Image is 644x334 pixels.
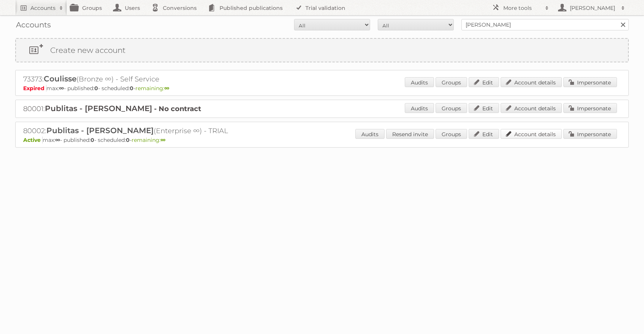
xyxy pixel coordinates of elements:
strong: ∞ [161,137,165,143]
a: Groups [436,129,467,139]
span: Active [23,137,43,143]
a: Account details [501,77,562,87]
a: Create new account [16,39,628,62]
h2: Accounts [30,4,56,12]
h2: More tools [503,4,541,12]
a: Impersonate [563,77,617,87]
h2: 80002: (Enterprise ∞) - TRIAL [23,126,289,136]
a: Groups [436,77,467,87]
a: Account details [501,129,562,139]
strong: 0 [130,85,134,92]
a: 80001:Publitas - [PERSON_NAME] - No contract [23,105,201,113]
a: Impersonate [563,103,617,113]
span: Expired [23,85,46,92]
strong: 0 [94,85,98,92]
strong: ∞ [55,137,60,143]
a: Resend invite [386,129,434,139]
a: Impersonate [563,129,617,139]
span: remaining: [135,85,169,92]
strong: 0 [126,137,130,143]
p: max: - published: - scheduled: - [23,137,621,143]
h2: [PERSON_NAME] [568,4,617,12]
a: Edit [469,103,499,113]
strong: ∞ [164,85,169,92]
span: Publitas - [PERSON_NAME] [45,104,152,113]
a: Audits [405,103,434,113]
a: Audits [355,129,385,139]
span: remaining: [132,137,165,143]
a: Edit [469,129,499,139]
a: Audits [405,77,434,87]
span: Publitas - [PERSON_NAME] [46,126,154,135]
strong: - No contract [154,105,201,113]
h2: 73373: (Bronze ∞) - Self Service [23,74,289,84]
p: max: - published: - scheduled: - [23,85,621,92]
strong: ∞ [59,85,64,92]
strong: 0 [91,137,94,143]
span: Coulisse [44,74,76,83]
a: Groups [436,103,467,113]
a: Edit [469,77,499,87]
a: Account details [501,103,562,113]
